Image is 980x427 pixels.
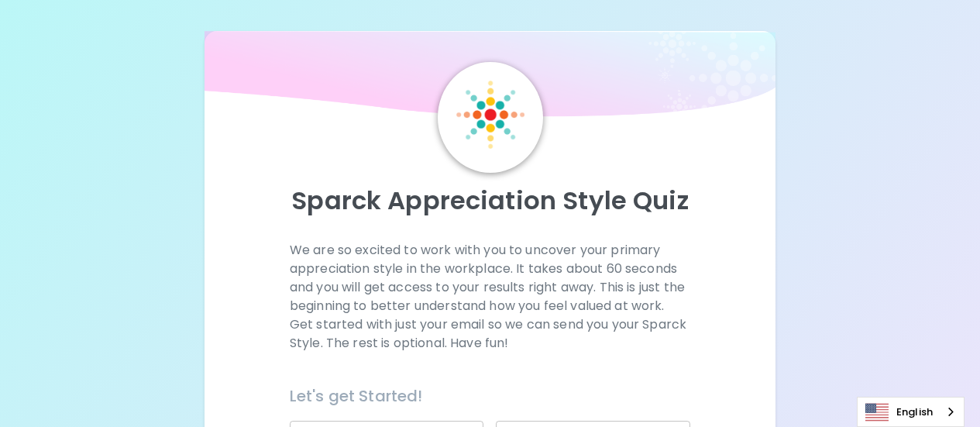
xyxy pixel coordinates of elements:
aside: Language selected: English [857,397,965,427]
a: English [858,398,964,426]
h6: Let's get Started! [290,384,690,408]
img: wave [205,31,776,124]
p: We are so excited to work with you to uncover your primary appreciation style in the workplace. I... [290,241,690,353]
p: Sparck Appreciation Style Quiz [223,185,758,216]
div: Language [857,397,965,427]
img: Sparck Logo [456,81,524,149]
